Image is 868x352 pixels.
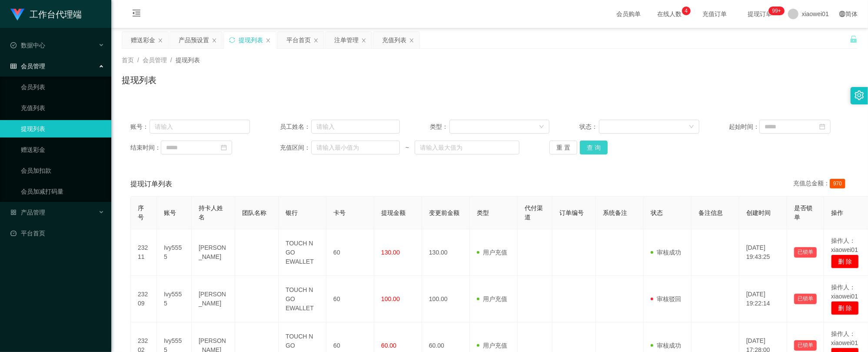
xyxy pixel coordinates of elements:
[313,38,319,43] i: 图标: close
[10,225,104,242] a: 图标: dashboard平台首页
[382,32,406,48] div: 充值列表
[10,42,17,48] i: 图标: check-circle-o
[150,120,250,134] input: 请输入
[130,122,150,131] span: 账号：
[179,32,209,48] div: 产品预设置
[422,229,470,276] td: 130.00
[850,35,858,43] i: 图标: unlock
[831,255,859,268] button: 删 除
[429,209,459,216] span: 变更前金额
[651,342,681,349] span: 审核成功
[855,91,864,100] i: 图标: setting
[430,122,449,131] span: 类型：
[176,57,200,64] span: 提现列表
[477,249,507,256] span: 用户充值
[744,11,777,17] span: 提现订单
[221,144,227,151] i: 图标: calendar
[685,7,688,15] p: 4
[361,38,366,43] i: 图标: close
[477,295,507,302] span: 用户充值
[477,342,507,349] span: 用户充值
[794,247,817,258] button: 已锁单
[794,340,817,351] button: 已锁单
[539,124,544,130] i: 图标: down
[769,7,785,15] sup: 1206
[21,99,104,117] a: 充值列表
[739,276,787,322] td: [DATE] 19:22:14
[381,249,400,256] span: 130.00
[21,141,104,158] a: 赠送彩金
[158,38,163,43] i: 图标: close
[10,63,45,70] span: 会员管理
[580,141,608,154] button: 查 询
[794,204,812,221] span: 是否锁单
[651,209,663,216] span: 状态
[122,0,151,28] i: 图标: menu-fold
[10,209,45,216] span: 产品管理
[381,342,396,349] span: 60.00
[122,74,156,87] h1: 提现列表
[651,249,681,256] span: 审核成功
[525,204,543,221] span: 代付渠道
[333,209,346,216] span: 卡号
[192,229,235,276] td: [PERSON_NAME]
[746,209,771,216] span: 创建时间
[131,32,155,48] div: 赠送彩金
[603,209,627,216] span: 系统备注
[739,229,787,276] td: [DATE] 19:43:25
[130,179,172,189] span: 提现订单列表
[381,209,406,216] span: 提现金额
[819,124,825,130] i: 图标: calendar
[477,209,489,216] span: 类型
[279,229,326,276] td: TOUCH N GO EWALLET
[192,276,235,322] td: [PERSON_NAME]
[143,57,167,64] span: 会员管理
[239,32,263,48] div: 提现列表
[122,57,134,64] span: 首页
[170,57,172,64] span: /
[579,122,599,131] span: 状态：
[279,276,326,322] td: TOUCH N GO EWALLET
[199,204,223,221] span: 持卡人姓名
[286,32,311,48] div: 平台首页
[164,209,176,216] span: 账号
[415,141,519,154] input: 请输入最大值为
[400,143,415,152] span: ~
[831,209,843,216] span: 操作
[229,37,235,43] i: 图标: sync
[831,301,859,315] button: 删 除
[311,141,400,154] input: 请输入最小值为
[422,276,470,322] td: 100.00
[10,42,45,49] span: 数据中心
[280,122,311,131] span: 员工姓名：
[30,0,82,28] h1: 工作台代理端
[794,294,817,304] button: 已锁单
[698,209,723,216] span: 备注信息
[21,162,104,179] a: 会员加扣款
[334,32,359,48] div: 注单管理
[698,11,732,17] span: 充值订单
[830,179,845,188] span: 970
[266,38,271,43] i: 图标: close
[326,276,374,322] td: 60
[831,330,858,346] span: 操作人：xiaowei01
[326,229,374,276] td: 60
[559,209,584,216] span: 订单编号
[839,11,845,17] i: 图标: global
[286,209,298,216] span: 银行
[131,276,157,322] td: 23209
[157,276,192,322] td: Ivy5555
[157,229,192,276] td: Ivy5555
[10,9,24,21] img: logo.9652507e.png
[549,141,577,154] button: 重 置
[831,237,858,253] span: 操作人：xiaowei01
[280,143,311,152] span: 充值区间：
[651,295,681,302] span: 审核驳回
[10,10,82,17] a: 工作台代理端
[137,57,139,64] span: /
[311,120,400,134] input: 请输入
[409,38,414,43] i: 图标: close
[21,183,104,200] a: 会员加减打码量
[682,7,691,15] sup: 4
[381,295,400,302] span: 100.00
